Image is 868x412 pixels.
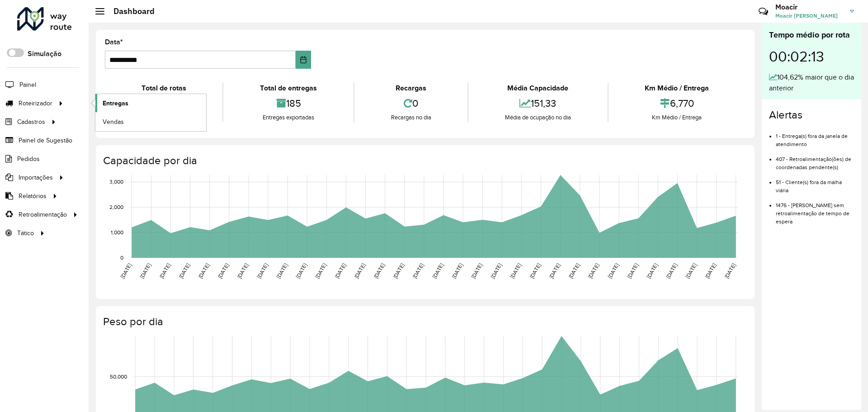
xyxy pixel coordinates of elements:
span: Cadastros [17,117,45,127]
text: 50,000 [110,374,127,379]
text: 0 [120,255,123,260]
text: [DATE] [411,262,425,279]
a: Vendas [95,113,206,131]
h2: Dashboard [104,6,155,16]
text: [DATE] [548,262,561,279]
span: Pedidos [17,154,40,164]
text: [DATE] [158,262,171,279]
h4: Peso por dia [103,315,745,328]
text: 1,000 [111,229,123,235]
div: Média Capacidade [471,83,605,94]
text: [DATE] [431,262,444,279]
div: Total de rotas [107,83,220,94]
div: 00:02:13 [769,41,854,72]
span: Moacir [PERSON_NAME] [775,12,843,20]
text: [DATE] [236,262,249,279]
li: 1 - Entrega(s) fora da janela de atendimento [776,125,854,148]
text: [DATE] [275,262,288,279]
text: [DATE] [626,262,639,279]
div: 151,33 [471,94,605,113]
text: [DATE] [723,262,736,279]
text: [DATE] [334,262,347,279]
div: Km Médio / Entrega [611,113,743,122]
text: [DATE] [353,262,366,279]
div: Recargas no dia [357,113,465,122]
text: [DATE] [490,262,503,279]
span: Painel [19,80,36,90]
text: [DATE] [119,262,132,279]
text: [DATE] [567,262,580,279]
span: Painel de Sugestão [19,136,72,145]
text: [DATE] [684,262,698,279]
span: Entregas [103,99,128,108]
h4: Capacidade por dia [103,154,745,167]
li: 51 - Cliente(s) fora da malha viária [776,171,854,194]
text: [DATE] [587,262,600,279]
button: Choose Date [296,51,311,69]
span: Retroalimentação [19,210,67,219]
div: Recargas [357,83,465,94]
text: [DATE] [509,262,522,279]
h4: Alertas [769,109,854,122]
text: [DATE] [197,262,210,279]
a: Entregas [95,94,206,112]
div: Km Médio / Entrega [611,83,743,94]
span: Importações [19,173,53,182]
text: 3,000 [109,179,123,185]
text: [DATE] [607,262,620,279]
label: Simulação [28,48,61,59]
text: [DATE] [295,262,308,279]
a: Contato Rápido [754,2,773,21]
div: Entregas exportadas [226,113,351,122]
text: [DATE] [470,262,483,279]
h3: Moacir [775,3,843,11]
li: 1476 - [PERSON_NAME] sem retroalimentação de tempo de espera [776,194,854,226]
text: [DATE] [665,262,678,279]
div: 0 [357,94,465,113]
div: Média de ocupação no dia [471,113,605,122]
text: [DATE] [528,262,542,279]
text: [DATE] [704,262,717,279]
div: 185 [226,94,351,113]
span: Roteirizador [19,99,52,108]
text: [DATE] [139,262,152,279]
span: Tático [17,228,34,238]
div: 104,62% maior que o dia anterior [769,72,854,94]
text: [DATE] [451,262,464,279]
span: Vendas [103,117,124,127]
text: [DATE] [646,262,659,279]
div: Total de entregas [226,83,351,94]
div: 6,770 [611,94,743,113]
text: [DATE] [392,262,405,279]
text: [DATE] [217,262,230,279]
span: Relatórios [19,191,47,201]
label: Data [105,37,123,47]
text: [DATE] [373,262,386,279]
li: 407 - Retroalimentação(ões) de coordenadas pendente(s) [776,148,854,171]
text: [DATE] [178,262,191,279]
text: [DATE] [256,262,269,279]
text: [DATE] [314,262,327,279]
text: 2,000 [109,204,123,210]
div: Tempo médio por rota [769,29,854,41]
